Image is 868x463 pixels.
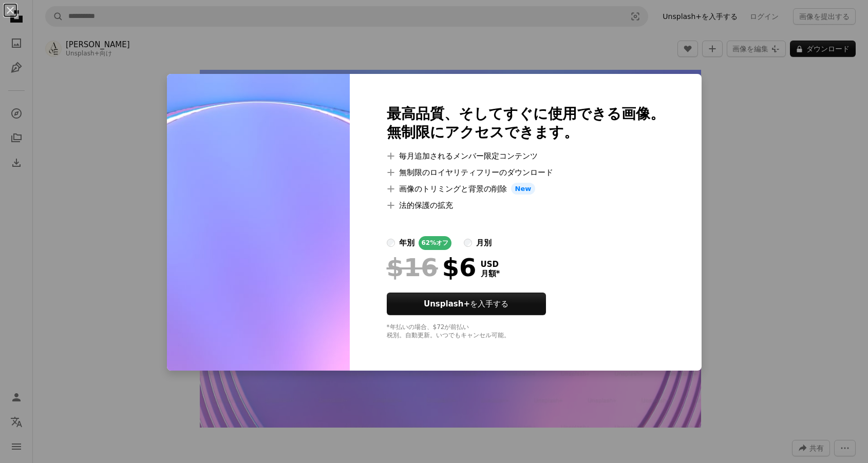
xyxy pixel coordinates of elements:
li: 法的保護の拡充 [387,199,665,211]
strong: Unsplash+ [424,299,470,308]
img: premium_photo-1671751033306-7b96d8d66739 [167,74,350,371]
div: 月別 [476,237,492,249]
input: 月別 [464,239,472,247]
div: *年払いの場合、 $72 が前払い 税別。自動更新。いつでもキャンセル可能。 [387,323,665,340]
h2: 最高品質、そしてすぐに使用できる画像。 無制限にアクセスできます。 [387,105,665,142]
button: Unsplash+を入手する [387,293,546,315]
span: New [511,183,536,195]
span: $16 [387,254,438,281]
span: USD [481,260,500,269]
div: 62% オフ [419,236,452,250]
input: 年別62%オフ [387,239,395,247]
li: 無制限のロイヤリティフリーのダウンロード [387,166,665,179]
li: 毎月追加されるメンバー限定コンテンツ [387,150,665,162]
li: 画像のトリミングと背景の削除 [387,183,665,195]
div: $6 [387,254,477,281]
div: 年別 [399,237,414,249]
